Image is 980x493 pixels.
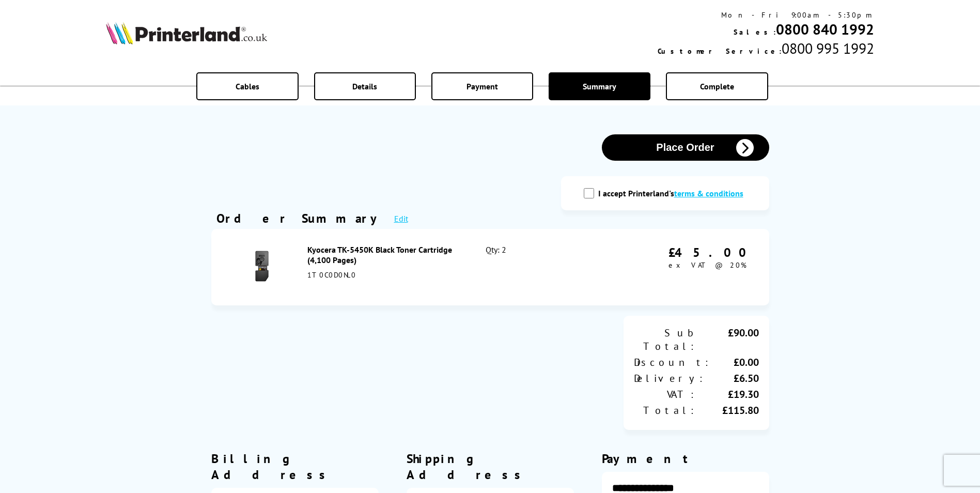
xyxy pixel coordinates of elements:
div: Sub Total: [634,326,696,353]
img: Printerland Logo [106,22,267,44]
span: Payment [466,81,498,91]
a: modal_tc [674,188,743,198]
span: ex VAT @ 20% [668,260,746,270]
div: Total: [634,404,696,417]
label: I accept Printerland's [598,188,749,198]
span: 0800 995 1992 [782,39,874,58]
div: Delivery: [634,372,705,385]
div: £90.00 [696,326,759,353]
div: £19.30 [696,388,759,401]
div: £45.00 [668,244,754,260]
div: VAT: [634,388,696,401]
img: Kyocera TK-5450K Black Toner Cartridge (4,100 Pages) [244,248,280,284]
div: Billing Address [211,451,379,483]
span: Customer Service: [658,47,782,56]
span: Summary [583,81,616,91]
a: Edit [394,213,408,224]
div: Shipping Address [407,451,574,483]
span: Sales: [734,27,776,37]
div: Mon - Fri 9:00am - 5:30pm [658,10,874,20]
div: Payment [602,451,769,467]
a: 0800 840 1992 [776,20,874,39]
div: 1T0C0D0NL0 [307,270,463,280]
button: Place Order [602,134,769,161]
div: Order Summary [216,210,384,226]
div: £115.80 [696,404,759,417]
span: Complete [700,81,734,91]
div: Kyocera TK-5450K Black Toner Cartridge (4,100 Pages) [307,244,463,265]
div: Discount: [634,356,711,369]
div: £0.00 [711,356,759,369]
div: Qty: 2 [486,244,593,290]
div: £6.50 [705,372,759,385]
span: Details [352,81,377,91]
span: Cables [236,81,259,91]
